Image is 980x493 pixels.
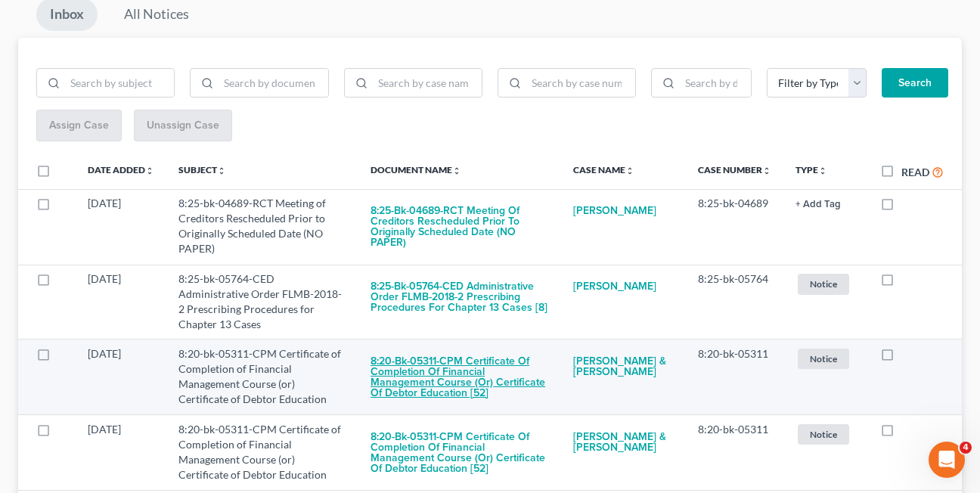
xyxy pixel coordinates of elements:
td: [DATE] [76,189,166,265]
label: Read [901,164,929,180]
button: 8:20-bk-05311-CPM Certificate of Completion of Financial Management Course (or) Certificate of De... [371,422,549,484]
button: + Add Tag [795,200,841,209]
input: Search by subject [65,69,174,98]
a: Notice [795,346,856,371]
i: unfold_more [217,166,226,175]
i: unfold_more [145,166,154,175]
a: + Add Tag [795,196,856,211]
td: 8:20-bk-05311 [686,415,783,491]
a: Subjectunfold_more [178,164,226,175]
a: Case Numberunfold_more [698,164,771,175]
a: Date Addedunfold_more [88,164,154,175]
a: Document Nameunfold_more [371,164,461,175]
span: 4 [960,442,972,454]
button: 8:20-bk-05311-CPM Certificate of Completion of Financial Management Course (or) Certificate of De... [371,346,549,408]
a: [PERSON_NAME] [573,196,656,226]
td: 8:25-bk-05764 [686,265,783,339]
td: [DATE] [76,340,166,415]
td: 8:25-bk-05764-CED Administrative Order FLMB-2018-2 Prescribing Procedures for Chapter 13 Cases [166,265,358,339]
td: 8:25-bk-04689 [686,189,783,265]
i: unfold_more [625,166,634,175]
td: 8:20-bk-05311-CPM Certificate of Completion of Financial Management Course (or) Certificate of De... [166,415,358,491]
td: [DATE] [76,265,166,339]
span: Notice [798,274,849,294]
input: Search by case number [526,69,635,98]
span: Notice [798,424,849,445]
a: [PERSON_NAME] & [PERSON_NAME] [573,422,674,463]
td: 8:20-bk-05311-CPM Certificate of Completion of Financial Management Course (or) Certificate of De... [166,340,358,415]
button: 8:25-bk-05764-CED Administrative Order FLMB-2018-2 Prescribing Procedures for Chapter 13 Cases [8] [371,271,549,323]
a: Notice [795,271,856,296]
span: Notice [798,349,849,369]
iframe: Intercom live chat [929,442,965,478]
td: [DATE] [76,415,166,491]
td: 8:20-bk-05311 [686,340,783,415]
button: Search [882,68,948,98]
a: [PERSON_NAME] [573,271,656,302]
a: Typeunfold_more [795,164,827,175]
i: unfold_more [452,166,461,175]
input: Search by date [680,69,751,98]
input: Search by case name [373,69,482,98]
i: unfold_more [818,166,827,175]
td: 8:25-bk-04689-RCT Meeting of Creditors Rescheduled Prior to Originally Scheduled Date (NO PAPER) [166,189,358,265]
input: Search by document name [219,69,327,98]
button: 8:25-bk-04689-RCT Meeting of Creditors Rescheduled Prior to Originally Scheduled Date (NO PAPER) [371,196,549,258]
i: unfold_more [762,166,771,175]
a: [PERSON_NAME] & [PERSON_NAME] [573,346,674,387]
a: Case Nameunfold_more [573,164,634,175]
a: Notice [795,422,856,447]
